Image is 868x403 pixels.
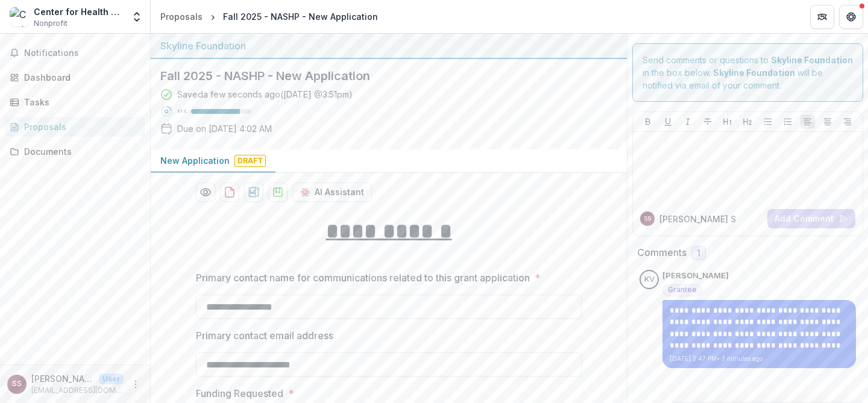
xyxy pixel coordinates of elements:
button: Align Left [800,114,815,129]
p: Primary contact name for communications related to this grant application [196,270,530,285]
button: Notifications [5,43,145,63]
a: Proposals [5,117,145,137]
h2: Comments [637,247,687,258]
a: Tasks [5,92,145,112]
p: Due on [DATE] 4:02 AM [177,122,272,135]
div: Tasks [24,96,136,108]
button: Preview 2360c3f0-5205-437d-867a-2702cbac1df8-0.pdf [196,183,215,202]
div: Center for Health Policy Development [34,5,124,18]
div: Proposals [24,120,136,133]
img: Center for Health Policy Development [10,7,29,27]
span: Grantee [668,286,697,294]
button: Bold [641,114,655,129]
p: New Application [160,154,230,167]
div: Skyline Foundation [160,39,617,53]
div: Dashboard [24,71,136,84]
button: Bullet List [761,114,775,129]
div: Saved a few seconds ago ( [DATE] @ 3:51pm ) [177,88,353,101]
nav: breadcrumb [156,8,383,25]
button: Heading 1 [720,114,735,129]
a: Dashboard [5,67,145,87]
button: Ordered List [781,114,795,129]
div: Karen VanLandeghem [644,276,655,284]
span: Draft [234,155,266,167]
p: User [99,373,124,384]
div: Shehzeen Saied [12,380,22,388]
p: [PERSON_NAME] S [659,213,736,225]
button: download-proposal [220,183,239,202]
div: Documents [24,145,136,158]
button: Italicize [681,114,695,129]
p: Primary contact email address [196,328,333,343]
p: [EMAIL_ADDRESS][DOMAIN_NAME] [31,385,124,396]
h2: Fall 2025 - NASHP - New Application [160,69,598,83]
button: Align Center [820,114,835,129]
button: Strike [700,114,715,129]
button: AI Assistant [292,183,372,202]
button: Align Right [840,114,855,129]
strong: Skyline Foundation [771,55,853,65]
p: Funding Requested [196,386,283,401]
button: Open entity switcher [128,5,145,29]
button: download-proposal [268,183,288,202]
div: Shehzeen Saied [644,216,651,222]
a: Proposals [156,8,207,25]
div: Proposals [160,10,203,23]
p: [DATE] 3:47 PM • 3 minutes ago [670,354,849,363]
button: download-proposal [244,183,263,202]
p: 81 % [177,107,186,116]
button: More [128,377,143,392]
span: Nonprofit [34,18,68,29]
p: [PERSON_NAME] [31,372,94,385]
div: Fall 2025 - NASHP - New Application [223,10,378,23]
button: Get Help [839,5,863,29]
button: Partners [810,5,834,29]
button: Underline [661,114,675,129]
div: Send comments or questions to in the box below. will be notified via email of your comment. [632,43,863,102]
a: Documents [5,142,145,161]
button: Add Comment [767,209,855,228]
p: [PERSON_NAME] [662,270,729,282]
span: Notifications [24,48,140,58]
span: 1 [697,248,700,258]
button: Heading 2 [740,114,755,129]
strong: Skyline Foundation [713,67,795,78]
